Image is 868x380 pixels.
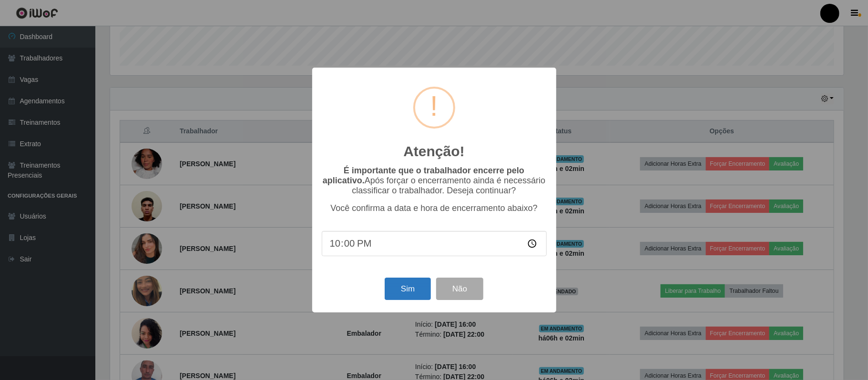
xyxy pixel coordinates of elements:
p: Você confirma a data e hora de encerramento abaixo? [322,203,547,213]
button: Não [436,278,483,300]
b: É importante que o trabalhador encerre pelo aplicativo. [323,166,524,185]
button: Sim [385,278,431,300]
p: Após forçar o encerramento ainda é necessário classificar o trabalhador. Deseja continuar? [322,166,547,196]
h2: Atenção! [403,143,464,160]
